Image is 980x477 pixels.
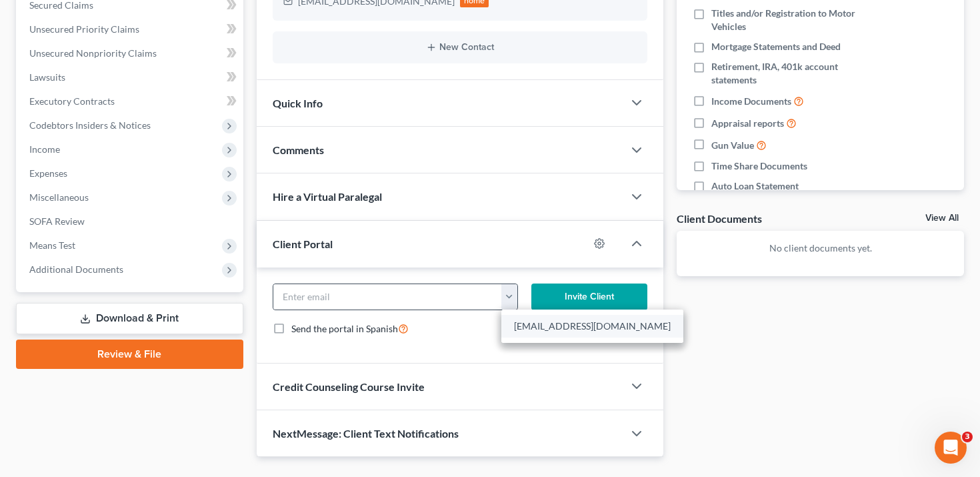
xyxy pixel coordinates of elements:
span: Hire a Virtual Paralegal [273,190,382,203]
span: Miscellaneous [29,191,89,203]
span: Executory Contracts [29,95,115,107]
span: NextMessage: Client Text Notifications [273,427,459,440]
iframe: Intercom live chat [935,432,967,464]
button: New Contact [283,42,637,53]
span: Gun Value [711,139,754,152]
a: Executory Contracts [19,89,243,113]
span: Auto Loan Statement [711,179,799,193]
span: Titles and/or Registration to Motor Vehicles [711,7,881,33]
span: Lawsuits [29,71,65,83]
a: Download & Print [16,303,243,334]
a: Review & File [16,340,243,369]
span: Codebtors Insiders & Notices [29,119,151,131]
button: Invite Client [531,284,647,310]
span: Send the portal in Spanish [291,323,398,334]
p: No client documents yet. [687,242,953,255]
span: Comments [273,143,324,156]
span: Client Portal [273,237,333,250]
span: Time Share Documents [711,159,807,173]
span: Income Documents [711,95,791,108]
span: 3 [962,432,973,442]
span: Income [29,143,60,155]
span: Retirement, IRA, 401k account statements [711,60,881,87]
a: View All [925,213,959,223]
a: Unsecured Priority Claims [19,17,243,41]
div: Client Documents [677,211,762,225]
span: Quick Info [273,97,323,109]
span: Unsecured Nonpriority Claims [29,47,157,59]
span: Credit Counseling Course Invite [273,380,425,393]
span: Unsecured Priority Claims [29,23,139,35]
span: Additional Documents [29,264,123,275]
span: SOFA Review [29,215,85,227]
a: Lawsuits [19,65,243,89]
span: Expenses [29,167,67,179]
a: [EMAIL_ADDRESS][DOMAIN_NAME] [501,315,683,338]
span: Means Test [29,240,75,251]
a: Unsecured Nonpriority Claims [19,41,243,65]
span: Mortgage Statements and Deed [711,40,841,53]
input: Enter email [273,284,502,310]
a: SOFA Review [19,209,243,233]
span: Appraisal reports [711,117,784,130]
